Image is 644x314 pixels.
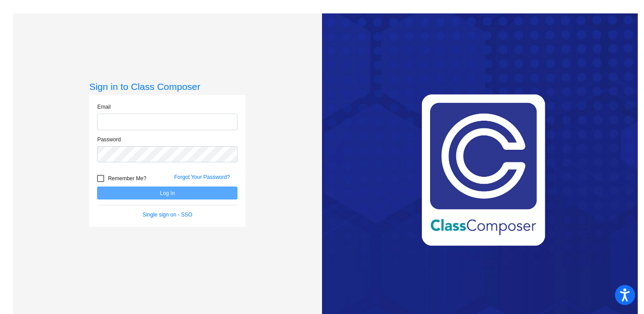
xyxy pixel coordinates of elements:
[89,81,246,92] h3: Sign in to Class Composer
[97,136,121,144] label: Password
[174,174,230,180] a: Forgot Your Password?
[143,212,192,218] a: Single sign on - SSO
[97,103,110,111] label: Email
[108,173,146,184] span: Remember Me?
[97,187,237,199] button: Log In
